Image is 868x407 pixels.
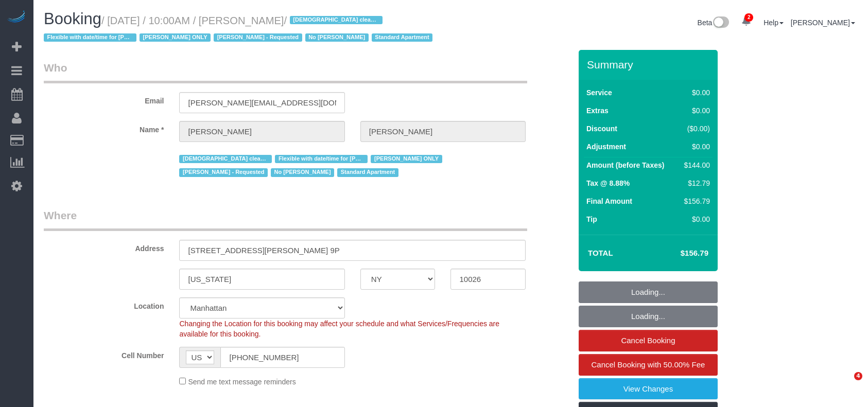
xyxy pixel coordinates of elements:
label: Amount (before Taxes) [586,160,664,170]
label: Address [36,240,171,254]
label: Tax @ 8.88% [586,178,630,188]
div: $0.00 [680,214,710,224]
label: Email [36,92,171,106]
span: Standard Apartment [337,168,398,176]
a: Cancel Booking [579,330,718,351]
span: 2 [744,13,753,22]
iframe: Intercom live chat [833,372,858,397]
div: $0.00 [680,87,710,98]
span: Flexible with date/time for [PERSON_NAME] [44,33,136,42]
span: [DEMOGRAPHIC_DATA] cleaner only [179,155,272,163]
div: $156.79 [680,196,710,206]
div: $0.00 [680,141,710,152]
span: No [PERSON_NAME] [271,168,334,176]
span: 4 [854,372,862,380]
label: Adjustment [586,141,626,152]
input: City [179,269,344,290]
span: [PERSON_NAME] ONLY [140,33,211,42]
span: [PERSON_NAME] - Requested [214,33,302,42]
div: $12.79 [680,178,710,188]
span: Flexible with date/time for [PERSON_NAME] [275,155,368,163]
legend: Where [44,208,527,231]
input: Last Name [360,121,526,142]
h4: $156.79 [650,249,708,258]
label: Name * [36,121,171,135]
small: / [DATE] / 10:00AM / [PERSON_NAME] [44,15,436,44]
input: Zip Code [450,269,526,290]
input: First Name [179,121,344,142]
label: Final Amount [586,196,632,206]
img: Automaid Logo [6,10,27,25]
div: ($0.00) [680,123,710,134]
span: Booking [44,10,101,28]
a: Beta [698,19,730,27]
label: Service [586,87,612,98]
strong: Total [588,249,613,257]
span: Cancel Booking with 50.00% Fee [592,360,705,369]
input: Cell Number [220,347,344,368]
span: Standard Apartment [372,33,433,42]
label: Discount [586,123,617,134]
label: Location [36,297,171,311]
span: [PERSON_NAME] - Requested [179,168,267,176]
label: Tip [586,214,597,224]
span: [DEMOGRAPHIC_DATA] cleaner only [290,16,383,24]
div: $0.00 [680,105,710,116]
a: Help [763,19,784,27]
legend: Who [44,60,527,83]
div: $144.00 [680,160,710,170]
h3: Summary [587,59,713,70]
img: New interface [712,16,729,30]
label: Cell Number [36,347,171,361]
a: Cancel Booking with 50.00% Fee [579,354,718,376]
a: View Changes [579,378,718,400]
a: 2 [736,10,756,33]
label: Extras [586,105,609,116]
a: [PERSON_NAME] [791,19,855,27]
span: No [PERSON_NAME] [305,33,369,42]
span: [PERSON_NAME] ONLY [371,155,442,163]
span: Send me text message reminders [188,378,296,386]
span: Changing the Location for this booking may affect your schedule and what Services/Frequencies are... [179,320,499,338]
input: Email [179,92,344,113]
